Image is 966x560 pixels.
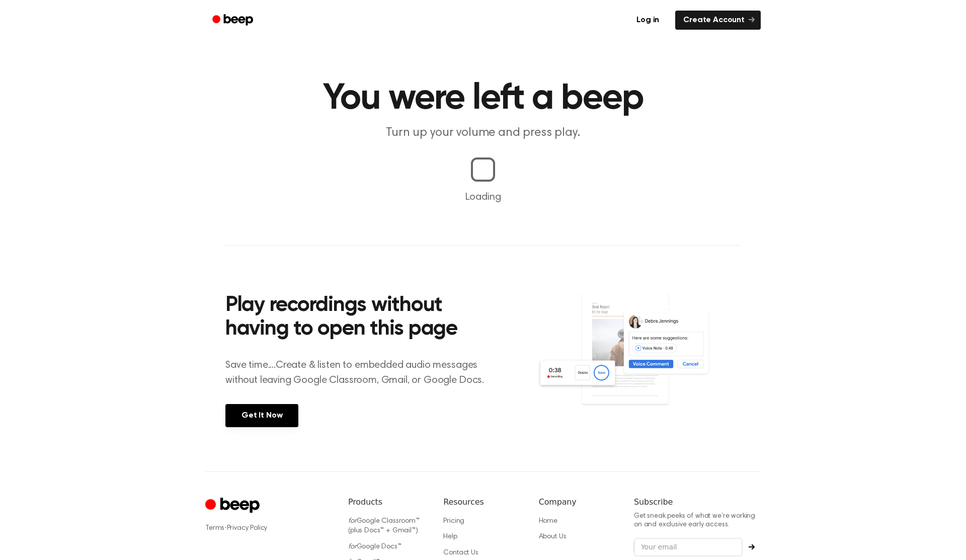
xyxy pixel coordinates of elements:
[539,533,567,540] a: About Us
[743,544,761,550] button: Subscribe
[205,525,224,532] a: Terms
[539,496,618,508] h6: Company
[348,518,357,525] i: for
[205,523,332,533] div: ·
[443,518,464,525] a: Pricing
[205,496,262,516] a: Cruip
[634,512,761,530] p: Get sneak peeks of what we’re working on and exclusive early access.
[348,496,427,508] h6: Products
[634,496,761,508] h6: Subscribe
[12,190,954,205] p: Loading
[225,404,298,427] a: Get It Now
[348,518,420,535] a: forGoogle Classroom™ (plus Docs™ + Gmail™)
[205,11,262,30] a: Beep
[348,543,401,550] a: forGoogle Docs™
[443,549,478,556] a: Contact Us
[443,496,522,508] h6: Resources
[634,538,743,557] input: Your email
[227,525,268,532] a: Privacy Policy
[225,358,497,388] p: Save time....Create & listen to embedded audio messages without leaving Google Classroom, Gmail, ...
[537,291,741,426] img: Voice Comments on Docs and Recording Widget
[443,533,457,540] a: Help
[225,294,497,342] h2: Play recordings without having to open this page
[348,543,357,550] i: for
[290,125,676,141] p: Turn up your volume and press play.
[225,81,741,117] h1: You were left a beep
[539,518,557,525] a: Home
[626,9,669,32] a: Log in
[675,11,761,30] a: Create Account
